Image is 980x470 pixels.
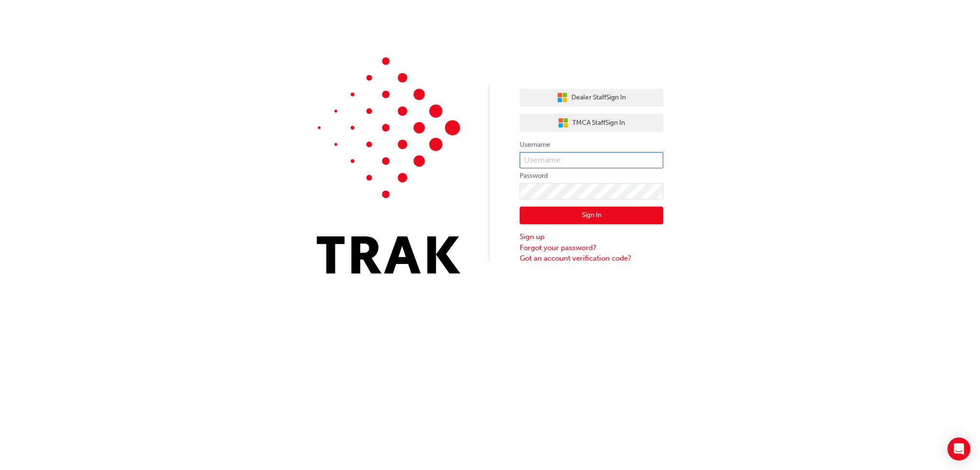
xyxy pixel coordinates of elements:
span: Dealer Staff Sign In [571,92,626,103]
button: Sign In [520,207,663,225]
a: Got an account verification code? [520,253,663,264]
div: Open Intercom Messenger [947,437,970,460]
a: Sign up [520,231,663,242]
label: Username [520,139,663,151]
img: Trak [317,57,460,273]
a: Forgot your password? [520,242,663,253]
label: Password [520,170,663,182]
button: Dealer StaffSign In [520,89,663,107]
button: TMCA StaffSign In [520,114,663,132]
input: Username [520,152,663,168]
span: TMCA Staff Sign In [572,118,625,129]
